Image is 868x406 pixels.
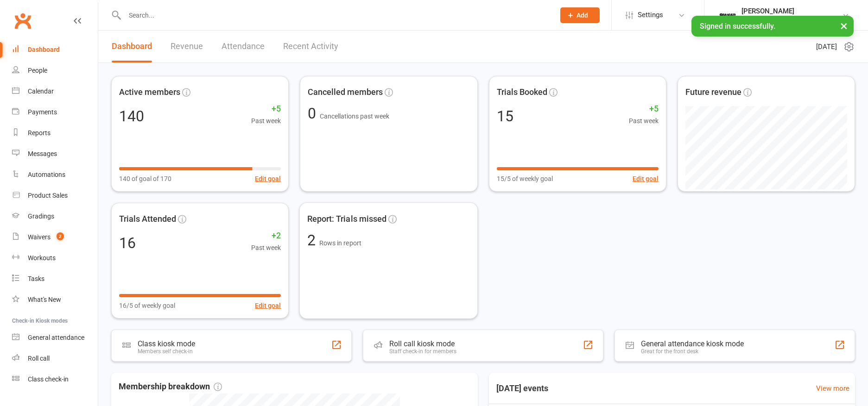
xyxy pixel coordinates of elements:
[307,212,386,225] span: Report: Trials missed
[119,300,175,311] span: 16/5 of weekly goal
[28,150,57,157] div: Messages
[122,9,548,22] input: Search...
[119,109,144,124] div: 140
[320,112,389,120] span: Cancellations past week
[28,108,57,116] div: Payments
[12,327,98,348] a: General attendance kiosk mode
[633,174,659,184] button: Edit goal
[12,206,98,227] a: Gradings
[12,289,98,310] a: What's New
[629,116,659,126] span: Past week
[641,348,744,355] div: Great for the front desk
[28,375,69,383] div: Class check-in
[685,86,741,99] span: Future revenue
[119,212,176,226] span: Trials Attended
[28,171,65,178] div: Automations
[308,105,320,122] span: 0
[12,102,98,123] a: Payments
[12,269,98,289] a: Tasks
[308,86,383,99] span: Cancelled members
[12,348,98,369] a: Roll call
[251,102,281,116] span: +5
[389,339,456,348] div: Roll call kiosk mode
[283,31,338,62] a: Recent Activity
[307,231,319,249] span: 2
[28,254,56,262] div: Workouts
[577,12,588,19] span: Add
[28,192,68,199] div: Product Sales
[489,380,556,397] h3: [DATE] events
[119,86,180,99] span: Active members
[112,31,152,62] a: Dashboard
[251,116,281,126] span: Past week
[700,22,775,31] span: Signed in successfully.
[641,339,744,348] div: General attendance kiosk mode
[251,229,281,243] span: +2
[741,7,842,15] div: [PERSON_NAME]
[12,39,98,60] a: Dashboard
[12,123,98,144] a: Reports
[119,380,222,394] span: Membership breakdown
[28,87,54,95] div: Calendar
[638,5,663,25] span: Settings
[816,41,837,52] span: [DATE]
[741,15,842,24] div: [PERSON_NAME] [PERSON_NAME]
[119,236,136,250] div: 16
[138,348,195,355] div: Members self check-in
[28,129,51,137] div: Reports
[12,248,98,269] a: Workouts
[12,60,98,81] a: People
[138,339,195,348] div: Class kiosk mode
[28,46,60,53] div: Dashboard
[251,243,281,253] span: Past week
[255,174,281,184] button: Edit goal
[629,102,659,116] span: +5
[389,348,456,355] div: Staff check-in for members
[28,334,84,341] div: General attendance
[28,233,51,241] div: Waivers
[222,31,265,62] a: Attendance
[836,16,852,36] button: ×
[171,31,203,62] a: Revenue
[12,185,98,206] a: Product Sales
[319,239,361,247] span: Rows in report
[28,296,61,303] div: What's New
[28,275,44,282] div: Tasks
[497,86,547,99] span: Trials Booked
[57,232,64,240] span: 2
[12,164,98,185] a: Automations
[560,7,600,23] button: Add
[12,81,98,102] a: Calendar
[255,300,281,311] button: Edit goal
[816,383,849,394] a: View more
[497,174,553,184] span: 15/5 of weekly goal
[718,6,737,25] img: thumb_image1722295729.png
[28,355,50,362] div: Roll call
[28,212,54,220] div: Gradings
[28,67,47,74] div: People
[11,9,34,32] a: Clubworx
[12,227,98,248] a: Waivers 2
[12,144,98,164] a: Messages
[497,109,513,124] div: 15
[119,174,171,184] span: 140 of goal of 170
[12,369,98,390] a: Class kiosk mode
